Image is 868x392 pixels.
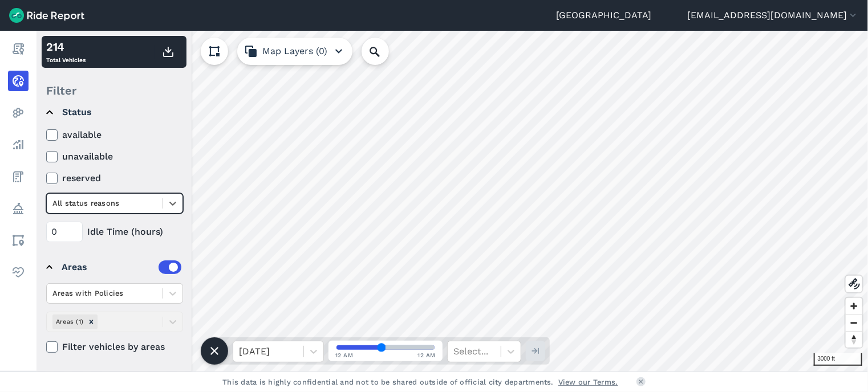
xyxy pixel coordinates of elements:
[8,71,29,91] a: Realtime
[8,230,29,251] a: Areas
[846,298,862,315] button: Zoom in
[46,128,183,142] label: available
[46,222,183,242] div: Idle Time (hours)
[8,198,29,219] a: Policy
[46,150,183,164] label: unavailable
[846,331,862,348] button: Reset bearing to north
[418,351,436,360] span: 12 AM
[335,351,354,360] span: 12 AM
[42,73,186,108] div: Filter
[558,377,618,387] a: View our Terms.
[846,315,862,331] button: Zoom out
[46,340,183,354] label: Filter vehicles by areas
[46,251,181,283] summary: Areas
[46,38,86,55] div: 214
[46,38,86,66] div: Total Vehicles
[8,262,29,283] a: Health
[556,9,651,22] a: [GEOGRAPHIC_DATA]
[8,103,29,123] a: Heatmaps
[62,260,181,274] div: Areas
[36,31,868,371] canvas: Map
[9,8,84,23] img: Ride Report
[46,171,183,185] label: reserved
[8,166,29,187] a: Fees
[362,38,407,65] input: Search Location or Vehicles
[8,134,29,155] a: Analyze
[8,39,29,59] a: Report
[814,353,862,366] div: 3000 ft
[687,9,859,22] button: [EMAIL_ADDRESS][DOMAIN_NAME]
[46,96,181,128] summary: Status
[237,38,352,65] button: Map Layers (0)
